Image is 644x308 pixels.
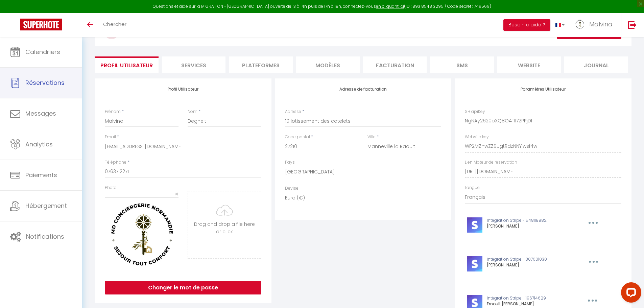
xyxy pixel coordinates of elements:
[95,56,158,73] li: Profil Utilisateur
[363,56,427,73] li: Facturation
[465,109,485,115] label: SH apiKey
[564,56,628,73] li: Journal
[296,56,360,73] li: MODÈLES
[285,87,442,92] h4: Adresse de facturation
[25,202,67,210] span: Hébergement
[628,21,637,29] img: logout
[285,134,310,140] label: Code postal
[575,19,585,29] img: ...
[465,134,489,140] label: Website key
[105,134,116,140] label: Email
[570,13,621,37] a: ... Malvina
[25,78,65,87] span: Réservations
[487,301,534,307] span: Ernoult [PERSON_NAME]
[105,109,121,115] label: Prénom
[465,87,621,92] h4: Paramètres Utilisateur
[105,87,261,92] h4: Profil Utilisateur
[229,56,292,73] li: Plateformes
[162,56,225,73] li: Services
[285,185,299,192] label: Devise
[175,191,178,197] button: Close
[98,13,132,37] a: Chercher
[105,159,126,166] label: Téléphone
[285,109,301,115] label: Adresse
[487,295,572,302] p: Intégration Stripe - 196714629
[26,232,64,241] span: Notifications
[487,217,573,224] p: Intégration Stripe - 548118882
[467,217,482,233] img: stripe-logo.jpeg
[285,159,295,166] label: Pays
[503,19,550,31] button: Besoin d'aide ?
[465,159,517,166] label: Lien Moteur de réservation
[25,48,60,56] span: Calendriers
[589,20,613,28] span: Malvina
[497,56,561,73] li: website
[188,109,197,115] label: Nom
[487,262,519,268] span: [PERSON_NAME]
[25,109,56,118] span: Messages
[105,197,178,271] img: 17454287373702.jpg
[376,3,404,9] a: en cliquant ici
[25,171,57,179] span: Paiements
[616,280,644,308] iframe: LiveChat chat widget
[105,281,261,294] button: Changer le mot de passe
[465,185,480,191] label: Langue
[105,185,117,191] label: Photo
[367,134,376,140] label: Ville
[175,190,178,198] span: ×
[487,256,573,263] p: Intégration Stripe - 307601030
[487,223,519,229] span: [PERSON_NAME]
[103,21,126,28] span: Chercher
[467,256,482,271] img: stripe-logo.jpeg
[20,19,62,30] img: Super Booking
[25,140,53,148] span: Analytics
[430,56,494,73] li: SMS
